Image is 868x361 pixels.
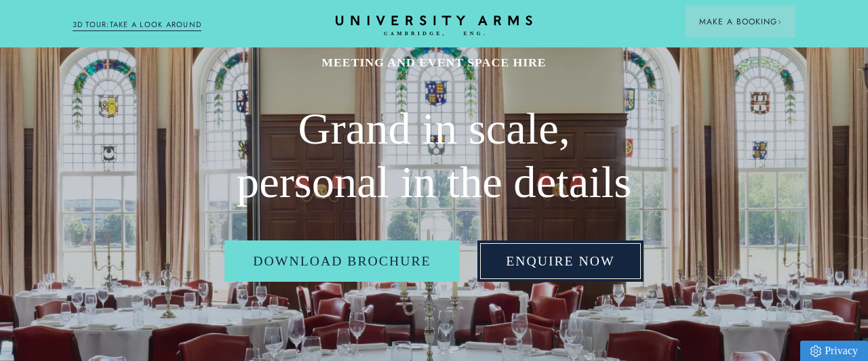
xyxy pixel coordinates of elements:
img: Privacy [810,345,821,357]
h2: Grand in scale, personal in the details [217,102,651,209]
img: Arrow icon [777,20,782,24]
h1: MEETING AND EVENT SPACE HIRE [217,54,651,70]
a: Enquire Now [477,240,643,282]
a: 3D TOUR:TAKE A LOOK AROUND [73,19,202,31]
a: Privacy [800,341,868,361]
span: Make a Booking [699,16,782,28]
a: Download Brochure [224,240,459,282]
a: Home [336,16,532,37]
button: Make a BookingArrow icon [686,5,795,38]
